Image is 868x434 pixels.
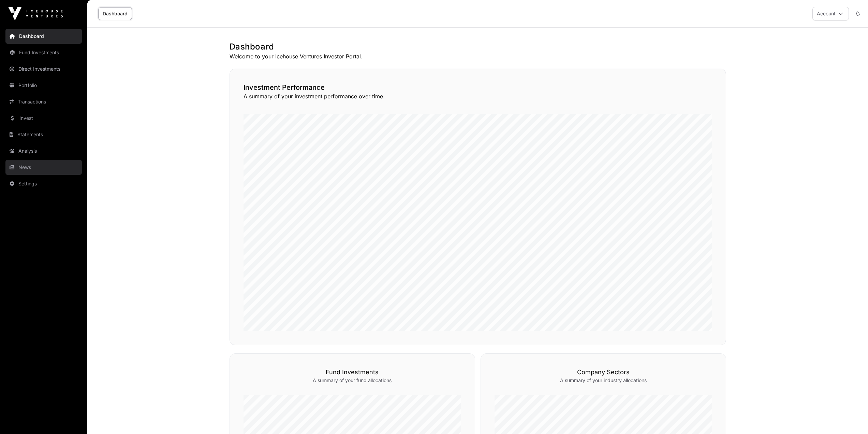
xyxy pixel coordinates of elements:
a: Portfolio [5,78,82,93]
img: Icehouse Ventures Logo [8,7,63,20]
p: Welcome to your Icehouse Ventures Investor Portal. [230,52,726,60]
a: Fund Investments [5,45,82,60]
iframe: Chat Widget [834,401,868,434]
h3: Fund Investments [244,367,461,377]
a: Invest [5,111,82,126]
p: A summary of your fund allocations [244,377,461,384]
a: Direct Investments [5,61,82,76]
h3: Company Sectors [495,367,712,377]
p: A summary of your investment performance over time. [244,92,712,100]
a: Dashboard [98,7,132,20]
p: A summary of your industry allocations [495,377,712,384]
h1: Dashboard [230,41,726,52]
a: Statements [5,127,82,142]
a: Analysis [5,143,82,158]
a: Dashboard [5,29,82,44]
a: News [5,160,82,175]
a: Settings [5,176,82,191]
h2: Investment Performance [244,83,712,92]
button: Account [812,7,849,20]
a: Transactions [5,94,82,109]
